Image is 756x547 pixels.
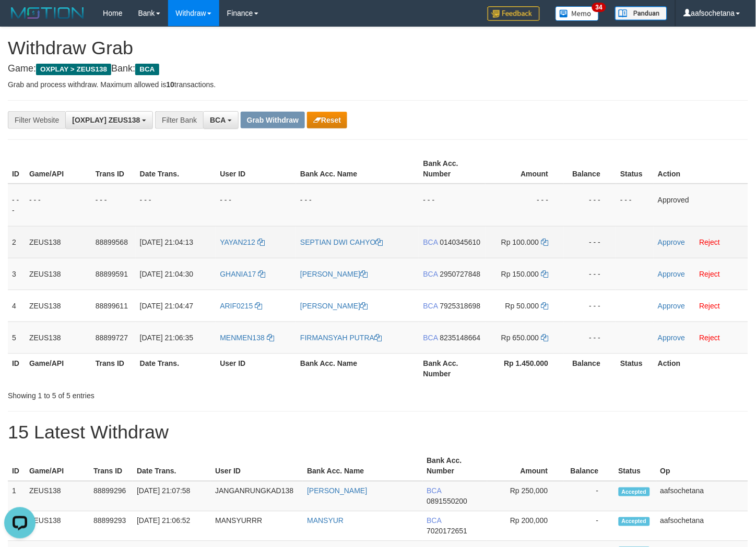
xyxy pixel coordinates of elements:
[140,302,193,310] span: [DATE] 21:04:47
[220,238,255,246] span: YAYAN212
[25,481,89,512] td: ZEUS138
[8,64,748,74] h4: Game: Bank:
[307,487,367,495] a: [PERSON_NAME]
[564,353,616,383] th: Balance
[300,238,383,246] a: SEPTIAN DWI CAHYO
[8,38,748,58] h1: Withdraw Grab
[8,386,307,401] div: Showing 1 to 5 of 5 entries
[440,270,481,278] span: Copy 2950727848 to clipboard
[619,517,650,526] span: Accepted
[133,451,211,481] th: Date Trans.
[220,270,265,278] a: GHANIA17
[564,322,616,353] td: - - -
[211,481,303,512] td: JANGANRUNGKAD138
[541,270,548,278] a: Copy 150000 to clipboard
[296,154,419,184] th: Bank Acc. Name
[220,270,256,278] span: GHANIA17
[296,184,419,227] td: - - -
[564,290,616,322] td: - - -
[211,512,303,541] td: MANSYURRR
[216,184,296,227] td: - - -
[96,302,128,310] span: 88899611
[300,334,382,342] a: FIRMANSYAH PUTRA
[564,481,615,512] td: -
[501,334,539,342] span: Rp 650.000
[155,111,203,129] div: Filter Bank
[25,258,91,290] td: ZEUS138
[8,154,25,184] th: ID
[25,322,91,353] td: ZEUS138
[541,302,548,310] a: Copy 50000 to clipboard
[296,353,419,383] th: Bank Acc. Name
[140,238,193,246] span: [DATE] 21:04:13
[658,238,685,246] a: Approve
[700,238,720,246] a: Reject
[423,451,487,481] th: Bank Acc. Number
[616,184,654,227] td: - - -
[25,226,91,258] td: ZEUS138
[25,290,91,322] td: ZEUS138
[564,184,616,227] td: - - -
[656,481,748,512] td: aafsochetana
[658,302,685,310] a: Approve
[700,270,720,278] a: Reject
[419,154,486,184] th: Bank Acc. Number
[564,226,616,258] td: - - -
[440,334,481,342] span: Copy 8235148664 to clipboard
[65,111,153,129] button: [OXPLAY] ZEUS138
[419,184,486,227] td: - - -
[700,302,720,310] a: Reject
[307,112,347,128] button: Reset
[91,353,136,383] th: Trans ID
[488,6,540,21] img: Feedback.jpg
[220,334,265,342] span: MENMEN138
[8,451,25,481] th: ID
[25,512,89,541] td: ZEUS138
[8,111,65,129] div: Filter Website
[220,302,262,310] a: ARIF0215
[8,5,87,21] img: MOTION_logo.png
[656,451,748,481] th: Op
[616,353,654,383] th: Status
[616,154,654,184] th: Status
[8,422,748,443] h1: 15 Latest Withdraw
[658,270,685,278] a: Approve
[564,451,615,481] th: Balance
[25,451,89,481] th: Game/API
[25,353,91,383] th: Game/API
[96,238,128,246] span: 88899568
[216,353,296,383] th: User ID
[427,497,468,506] span: Copy 0891550200 to clipboard
[220,334,274,342] a: MENMEN138
[203,111,239,129] button: BCA
[220,302,253,310] span: ARIF0215
[8,353,25,383] th: ID
[423,238,438,246] span: BCA
[8,184,25,227] td: - - -
[303,451,422,481] th: Bank Acc. Name
[136,184,216,227] td: - - -
[216,154,296,184] th: User ID
[440,302,481,310] span: Copy 7925318698 to clipboard
[501,270,539,278] span: Rp 150.000
[91,154,136,184] th: Trans ID
[656,512,748,541] td: aafsochetana
[300,302,368,310] a: [PERSON_NAME]
[486,353,564,383] th: Rp 1.450.000
[700,334,720,342] a: Reject
[220,238,265,246] a: YAYAN212
[211,451,303,481] th: User ID
[486,184,564,227] td: - - -
[36,64,111,75] span: OXPLAY > ZEUS138
[654,184,748,227] td: Approved
[487,512,564,541] td: Rp 200,000
[564,258,616,290] td: - - -
[654,353,748,383] th: Action
[307,517,344,525] a: MANSYUR
[440,238,481,246] span: Copy 0140345610 to clipboard
[210,116,226,124] span: BCA
[615,451,656,481] th: Status
[140,334,193,342] span: [DATE] 21:06:35
[133,481,211,512] td: [DATE] 21:07:58
[89,481,133,512] td: 88899296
